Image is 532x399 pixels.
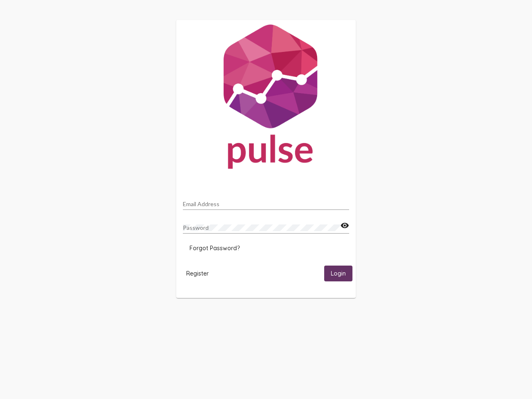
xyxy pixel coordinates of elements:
[176,20,356,177] img: Pulse For Good Logo
[183,241,246,256] button: Forgot Password?
[340,221,349,231] mat-icon: visibility
[324,266,352,281] button: Login
[331,270,346,278] span: Login
[186,270,209,277] span: Register
[190,244,240,252] span: Forgot Password?
[180,266,215,281] button: Register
